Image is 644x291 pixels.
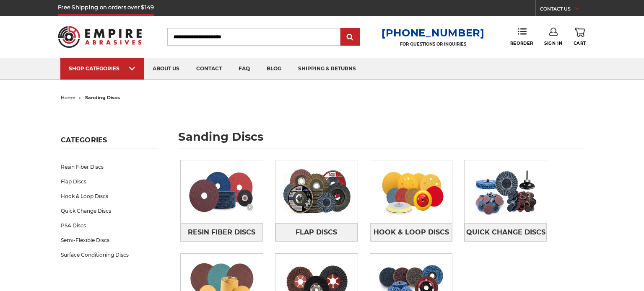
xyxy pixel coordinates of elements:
[544,41,562,46] span: Sign In
[181,160,263,223] img: Resin Fiber Discs
[144,58,188,80] a: about us
[61,160,158,174] a: Resin Fiber Discs
[258,58,290,80] a: blog
[370,223,452,241] a: Hook & Loop Discs
[61,174,158,189] a: Flap Discs
[510,28,533,46] a: Reorder
[382,41,485,47] p: FOR QUESTIONS OR INQUIRIES
[370,160,452,223] img: Hook & Loop Discs
[61,136,158,149] h5: Categories
[382,27,485,39] a: [PHONE_NUMBER]
[61,233,158,247] a: Semi-Flexible Discs
[61,189,158,203] a: Hook & Loop Discs
[374,225,449,239] span: Hook & Loop Discs
[61,218,158,233] a: PSA Discs
[296,225,337,239] span: Flap Discs
[342,29,358,46] input: Submit
[510,41,533,46] span: Reorder
[275,223,358,241] a: Flap Discs
[290,58,364,80] a: shipping & returns
[465,223,547,241] a: Quick Change Discs
[466,225,545,239] span: Quick Change Discs
[574,28,586,46] a: Cart
[61,247,158,262] a: Surface Conditioning Discs
[181,223,263,241] a: Resin Fiber Discs
[85,95,120,100] span: sanding discs
[465,160,547,223] img: Quick Change Discs
[574,41,586,46] span: Cart
[69,65,136,72] div: SHOP CATEGORIES
[275,160,358,223] img: Flap Discs
[61,203,158,218] a: Quick Change Discs
[188,225,255,239] span: Resin Fiber Discs
[230,58,258,80] a: faq
[540,4,586,16] a: CONTACT US
[188,58,230,80] a: contact
[61,95,75,100] a: home
[178,131,583,149] h1: sanding discs
[58,21,142,53] img: Empire Abrasives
